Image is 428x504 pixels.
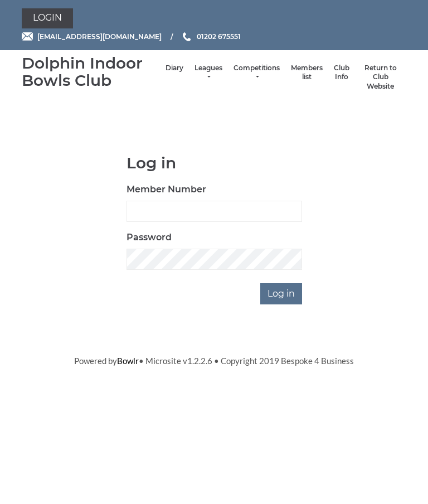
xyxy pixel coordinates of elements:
[22,31,162,42] a: Email [EMAIL_ADDRESS][DOMAIN_NAME]
[127,231,172,244] label: Password
[127,183,206,196] label: Member Number
[22,8,73,28] a: Login
[166,64,183,73] a: Diary
[260,283,302,304] input: Log in
[197,32,241,41] span: 01202 675551
[37,32,162,41] span: [EMAIL_ADDRESS][DOMAIN_NAME]
[22,32,33,41] img: Email
[22,55,160,89] div: Dolphin Indoor Bowls Club
[291,64,323,82] a: Members list
[181,31,241,42] a: Phone us 01202 675551
[74,356,354,366] span: Powered by • Microsite v1.2.2.6 • Copyright 2019 Bespoke 4 Business
[194,64,222,82] a: Leagues
[334,64,349,82] a: Club Info
[117,356,139,366] a: Bowlr
[361,64,401,91] a: Return to Club Website
[127,154,302,172] h1: Log in
[234,64,280,82] a: Competitions
[183,32,191,41] img: Phone us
